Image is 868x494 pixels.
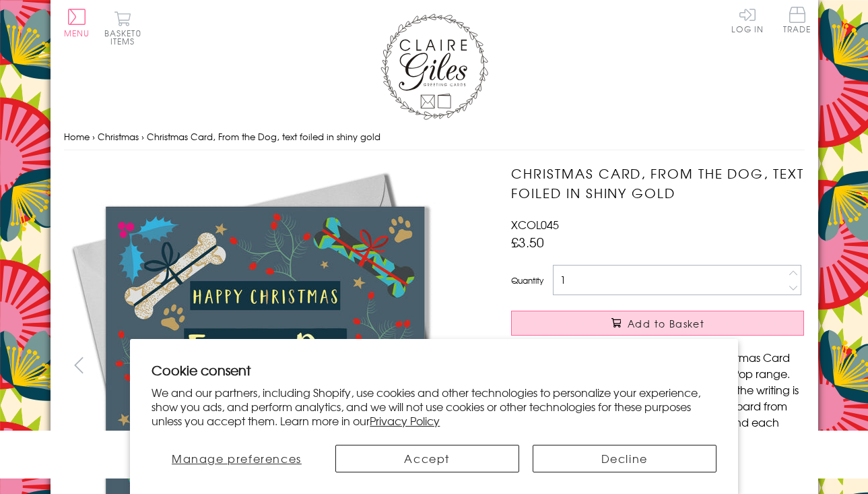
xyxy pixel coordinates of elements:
button: Manage preferences [152,445,321,472]
button: Basket0 items [104,11,141,45]
a: Christmas [98,130,139,143]
a: Home [64,130,90,143]
span: Add to Basket [628,317,704,330]
button: Accept [335,445,519,472]
span: › [141,130,144,143]
img: Claire Giles Greetings Cards [380,13,488,120]
a: Log In [731,7,764,33]
nav: breadcrumbs [64,123,805,151]
span: Menu [64,27,90,39]
button: Add to Basket [511,311,804,336]
span: Christmas Card, From the Dog, text foiled in shiny gold [147,130,380,143]
button: Decline [533,445,716,472]
span: XCOL045 [511,216,559,233]
span: £3.50 [511,233,544,251]
a: Privacy Policy [370,412,440,429]
h1: Christmas Card, From the Dog, text foiled in shiny gold [511,164,804,203]
a: Trade [783,7,811,36]
p: We and our partners, including Shopify, use cookies and other technologies to personalize your ex... [152,385,716,427]
span: Manage preferences [172,450,302,466]
span: Trade [783,7,811,33]
span: 0 items [110,27,141,47]
h2: Cookie consent [152,361,716,379]
span: › [92,130,95,143]
button: prev [64,350,94,380]
label: Quantity [511,274,543,286]
button: Menu [64,9,90,37]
